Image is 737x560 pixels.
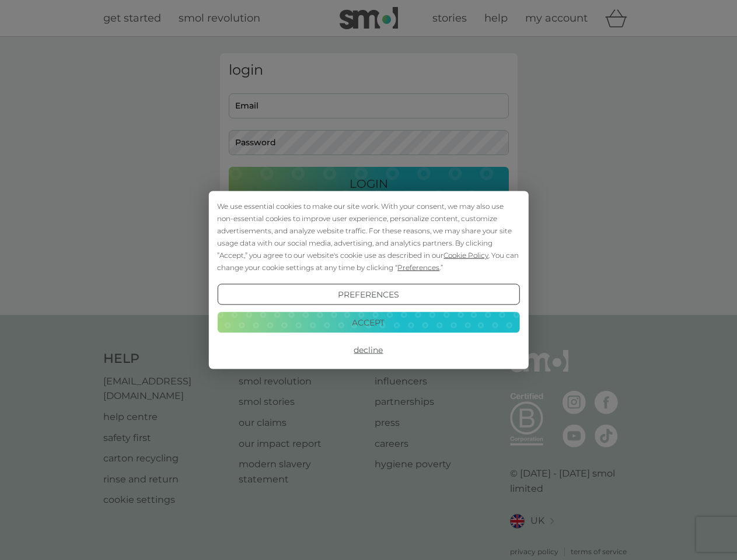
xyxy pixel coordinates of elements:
[217,311,519,332] button: Accept
[208,191,528,369] div: Cookie Consent Prompt
[397,263,439,272] span: Preferences
[443,251,488,260] span: Cookie Policy
[217,284,519,305] button: Preferences
[217,200,519,274] div: We use essential cookies to make our site work. With your consent, we may also use non-essential ...
[217,339,519,360] button: Decline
